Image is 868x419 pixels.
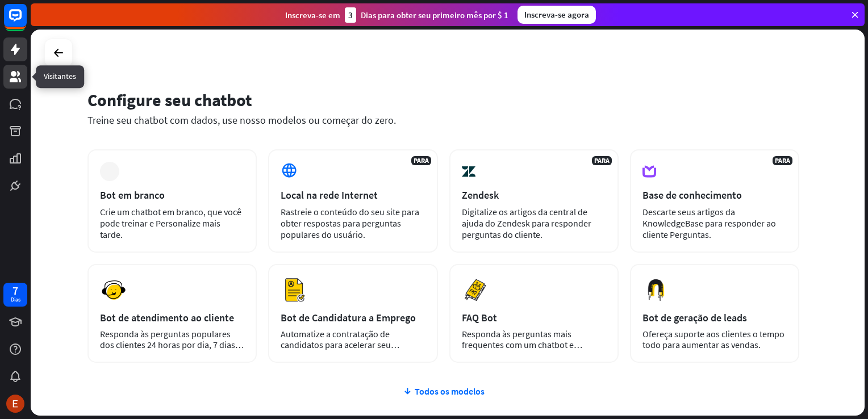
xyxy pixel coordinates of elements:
font: Dias para obter seu primeiro mês por $ 1 [361,10,508,20]
div: Base de conhecimento [642,188,787,202]
div: Configure seu chatbot [87,89,799,111]
font: Inscreva-se em [285,10,340,20]
div: Inscreva-se agora [518,6,596,24]
div: Bot de geração de leads [642,311,787,324]
span: PARA [592,156,612,165]
span: PARA [773,156,792,165]
div: Rastreie o conteúdo do seu site para obter respostas para perguntas populares do usuário. [281,206,425,240]
div: Bot em branco [100,188,244,202]
div: Local na rede Internet [281,188,425,202]
div: 7 [12,286,18,296]
div: FAQ Bot [462,311,606,324]
span: PARA [411,156,431,165]
div: Descarte seus artigos da KnowledgeBase para responder ao cliente Perguntas. [642,206,787,240]
div: Responda às perguntas populares dos clientes 24 horas por dia, 7 dias por semana. [100,329,244,350]
div: Bot de Candidatura a Emprego [281,311,425,324]
div: Ofereça suporte aos clientes o tempo todo para aumentar as vendas. [642,329,787,350]
div: Treine seu chatbot com dados, use nosso modelos ou começar do zero. [87,114,799,127]
div: Bot de atendimento ao cliente [100,311,244,324]
div: Zendesk [462,188,606,202]
div: Digitalize os artigos da central de ajuda do Zendesk para responder perguntas do cliente. [462,206,606,240]
div: Dias [11,296,20,304]
a: 7 Dias [3,283,27,307]
div: Crie um chatbot em branco, que você pode treinar e Personalize mais tarde. [100,206,244,240]
div: Responda às perguntas mais frequentes com um chatbot e economize seu tempo. [462,329,606,350]
button: Abra o widget de bate-papo do LiveChat [9,5,43,39]
div: 3 [345,7,356,23]
font: Todos os modelos [415,386,485,397]
div: Automatize a contratação de candidatos para acelerar seu processo de contratação. [281,329,425,350]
